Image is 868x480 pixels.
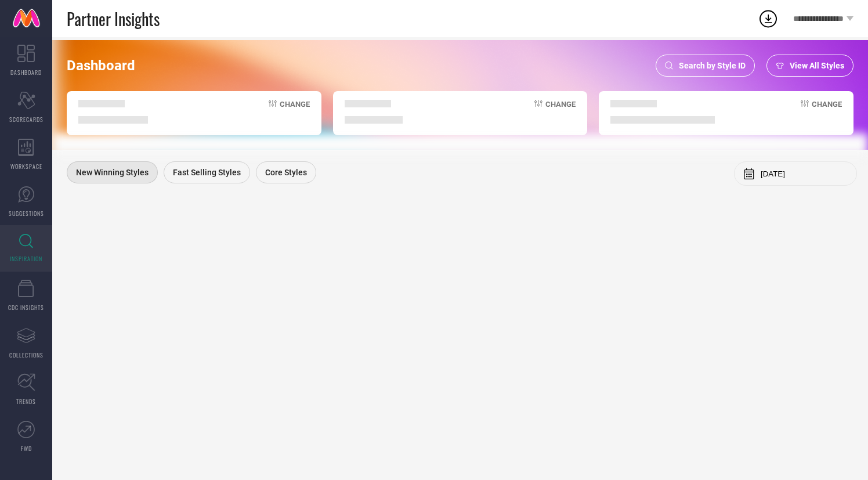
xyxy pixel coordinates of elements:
span: SUGGESTIONS [9,209,44,218]
span: Dashboard [67,57,135,74]
span: COLLECTIONS [9,351,44,359]
div: Open download list [758,8,779,29]
span: INSPIRATION [10,254,42,263]
span: TRENDS [16,397,36,406]
span: SCORECARDS [9,115,44,124]
span: CDC INSIGHTS [8,303,44,312]
span: DASHBOARD [10,68,42,77]
span: Search by Style ID [679,61,746,70]
span: Fast Selling Styles [173,168,241,177]
span: Core Styles [265,168,307,177]
span: View All Styles [790,61,844,70]
input: Select month [761,169,848,178]
span: Change [280,100,310,124]
span: Change [545,100,576,124]
span: FWD [21,444,32,453]
span: Change [812,100,842,124]
span: Partner Insights [67,7,160,31]
span: WORKSPACE [10,162,42,171]
span: New Winning Styles [76,168,149,177]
